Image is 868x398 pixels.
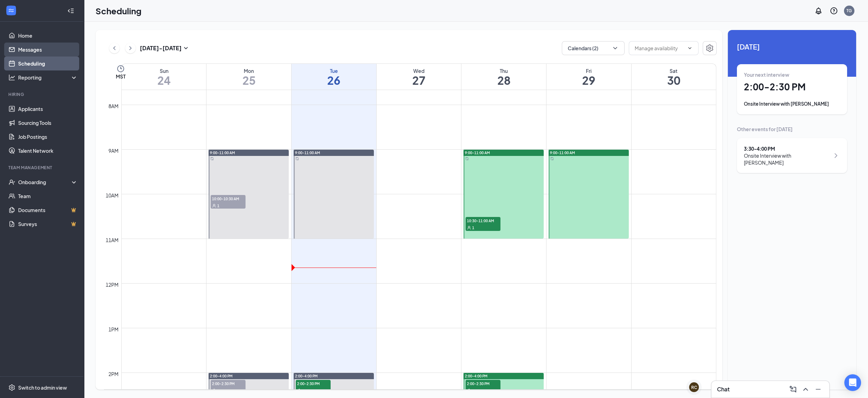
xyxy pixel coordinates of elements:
svg: QuestionInfo [830,7,838,15]
h3: Chat [717,385,730,393]
div: RC [691,384,697,390]
div: 9am [107,147,120,155]
div: 12pm [104,281,120,288]
a: Applicants [18,102,78,116]
div: Onboarding [18,179,72,186]
span: 2:00-2:30 PM [296,380,331,387]
h1: 2:00 - 2:30 PM [744,81,840,93]
a: Job Postings [18,130,78,144]
a: Messages [18,43,78,57]
h1: 24 [122,74,206,86]
svg: User [467,389,471,393]
div: 8am [107,102,120,110]
a: August 24, 2025 [122,64,206,90]
a: Scheduling [18,57,78,70]
span: [DATE] [737,41,847,52]
span: 1 [217,388,219,393]
div: TG [846,8,852,14]
a: August 28, 2025 [461,64,546,90]
button: Settings [703,41,717,55]
button: ChevronUp [800,384,811,395]
svg: User [212,204,216,208]
button: ComposeMessage [787,384,799,395]
div: Hiring [8,91,76,97]
a: August 25, 2025 [206,64,291,90]
svg: ChevronUp [801,385,810,393]
svg: ComposeMessage [789,385,797,393]
div: 10am [104,192,120,199]
svg: SmallChevronDown [182,44,190,52]
div: 1pm [107,325,120,333]
svg: Settings [8,384,15,391]
div: 3:30 - 4:00 PM [744,145,830,152]
span: 2:00-4:00 PM [210,374,233,378]
span: MST [116,73,126,80]
div: Tue [292,67,376,74]
div: Fri [546,67,631,74]
svg: Analysis [8,74,15,81]
span: 2:00-2:30 PM [211,380,246,387]
svg: ChevronRight [127,44,134,52]
svg: User [297,389,301,393]
div: Sat [632,67,716,74]
a: SurveysCrown [18,217,78,231]
a: Talent Network [18,144,78,158]
span: 9:00-11:00 AM [295,150,320,155]
span: 9:00-11:00 AM [550,150,575,155]
a: August 26, 2025 [292,64,376,90]
div: Switch to admin view [18,384,67,391]
div: Wed [377,67,461,74]
svg: Settings [705,44,714,52]
svg: Collapse [67,7,74,14]
svg: ChevronRight [832,151,840,160]
span: 2:00-4:00 PM [295,374,318,378]
a: Home [18,29,78,43]
span: 9:00-11:00 AM [465,150,490,155]
svg: ChevronDown [687,45,693,51]
h1: 28 [461,74,546,86]
svg: User [467,226,471,230]
div: Team Management [8,165,76,171]
div: Onsite Interview with [PERSON_NAME] [744,100,840,107]
svg: ChevronDown [612,45,619,52]
h3: [DATE] - [DATE] [140,44,182,52]
span: 2:00-4:00 PM [465,374,488,378]
a: August 27, 2025 [377,64,461,90]
a: August 29, 2025 [546,64,631,90]
svg: User [212,389,216,393]
svg: Sync [210,157,214,160]
h1: 25 [206,74,291,86]
div: Reporting [18,74,78,81]
span: 1 [472,388,474,393]
h1: 27 [377,74,461,86]
div: 11am [104,236,120,244]
div: 2pm [107,370,120,378]
span: 2:00-2:30 PM [466,380,500,387]
h1: Scheduling [96,5,142,17]
a: Sourcing Tools [18,116,78,130]
div: Your next interview [744,71,840,78]
svg: Sync [465,157,469,160]
svg: WorkstreamLogo [8,7,15,14]
svg: Clock [116,65,125,73]
a: August 30, 2025 [632,64,716,90]
h1: 29 [546,74,631,86]
div: Thu [461,67,546,74]
div: Mon [206,67,291,74]
div: Other events for [DATE] [737,126,847,133]
h1: 30 [632,74,716,86]
span: 1 [302,388,304,393]
span: 1 [217,203,219,208]
svg: UserCheck [8,179,15,186]
svg: Sync [550,157,554,160]
input: Manage availability [635,44,684,52]
button: ChevronRight [125,43,136,53]
button: Calendars (2)ChevronDown [562,41,625,55]
div: Open Intercom Messenger [844,374,861,391]
div: Onsite Interview with [PERSON_NAME] [744,152,830,166]
svg: ChevronLeft [111,44,118,52]
button: Minimize [813,384,824,395]
div: Sun [122,67,206,74]
span: 9:00-11:00 AM [210,150,235,155]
